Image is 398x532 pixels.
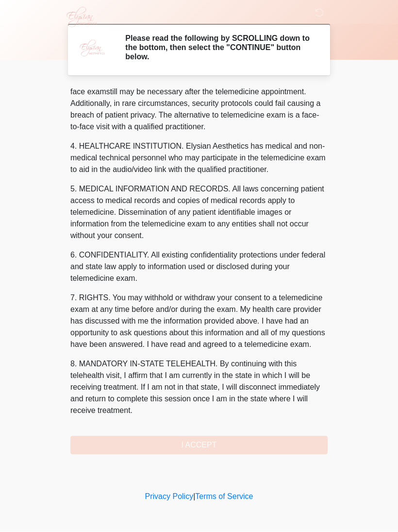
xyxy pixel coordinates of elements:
[70,292,328,351] p: 7. RIGHTS. You may withhold or withdraw your consent to a telemedicine exam at any time before an...
[195,493,253,501] a: Terms of Service
[61,7,101,28] img: Elysian Aesthetics Logo
[70,184,328,242] p: 5. MEDICAL INFORMATION AND RECORDS. All laws concerning patient access to medical records and cop...
[145,493,194,501] a: Privacy Policy
[70,141,328,176] p: 4. HEALTHCARE INSTITUTION. Elysian Aesthetics has medical and non-medical technical personnel who...
[78,34,107,63] img: Agent Avatar
[125,34,313,62] h2: Please read the following by SCROLLING down to the bottom, then select the "CONTINUE" button below.
[70,250,328,285] p: 6. CONFIDENTIALITY. All existing confidentiality protections under federal and state law apply to...
[193,493,195,501] a: |
[70,359,328,417] p: 8. MANDATORY IN-STATE TELEHEALTH. By continuing with this telehealth visit, I affirm that I am cu...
